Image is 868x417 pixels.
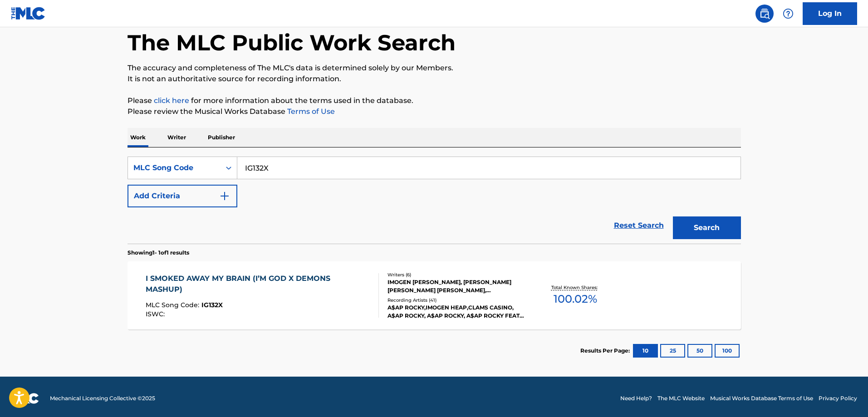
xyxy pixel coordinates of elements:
div: Recording Artists ( 41 ) [387,297,525,304]
span: Mechanical Licensing Collective © 2025 [50,394,155,402]
div: Help [779,5,797,23]
button: 10 [633,344,658,358]
img: search [759,8,770,19]
h1: The MLC Public Work Search [128,29,456,56]
p: Writer [165,128,189,147]
button: 25 [660,344,685,358]
a: Public Search [755,5,774,23]
span: IG132X [201,301,223,309]
p: Total Known Shares: [551,284,600,291]
p: Please review the Musical Works Database [128,106,741,117]
button: Add Criteria [128,185,237,207]
img: help [783,8,794,19]
button: Search [673,216,741,239]
span: 100.02 % [554,291,597,307]
div: A$AP ROCKY,IMOGEN HEAP,CLAMS CASINO, A$AP ROCKY, A$AP ROCKY, A$AP ROCKY FEAT. IMOGEN HEAP & CLAMS... [387,304,525,320]
button: 100 [715,344,740,358]
p: Publisher [205,128,238,147]
button: 50 [687,344,712,358]
span: ISWC : [146,310,167,318]
p: Please for more information about the terms used in the database. [128,95,741,106]
img: 9d2ae6d4665cec9f34b9.svg [219,191,230,201]
a: Need Help? [620,394,652,402]
div: I SMOKED AWAY MY BRAIN (I’M GOD X DEMONS MASHUP) [146,273,371,295]
a: click here [154,96,189,105]
div: MLC Song Code [133,162,215,173]
p: Showing 1 - 1 of 1 results [128,249,189,257]
div: IMOGEN [PERSON_NAME], [PERSON_NAME] [PERSON_NAME] [PERSON_NAME], [PERSON_NAME], [PERSON_NAME], RA... [387,278,525,294]
span: MLC Song Code : [146,301,201,309]
p: It is not an authoritative source for recording information. [128,74,741,84]
a: I SMOKED AWAY MY BRAIN (I’M GOD X DEMONS MASHUP)MLC Song Code:IG132XISWC:Writers (6)IMOGEN [PERSO... [128,261,741,329]
form: Search Form [128,157,741,244]
a: Privacy Policy [819,394,857,402]
p: The accuracy and completeness of The MLC's data is determined solely by our Members. [128,63,741,74]
a: Terms of Use [285,107,335,116]
p: Work [128,128,148,147]
a: The MLC Website [657,394,705,402]
a: Reset Search [609,216,668,235]
a: Log In [803,2,857,25]
img: MLC Logo [11,7,46,20]
p: Results Per Page: [580,347,632,355]
div: Writers ( 6 ) [387,271,525,278]
a: Musical Works Database Terms of Use [710,394,813,402]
